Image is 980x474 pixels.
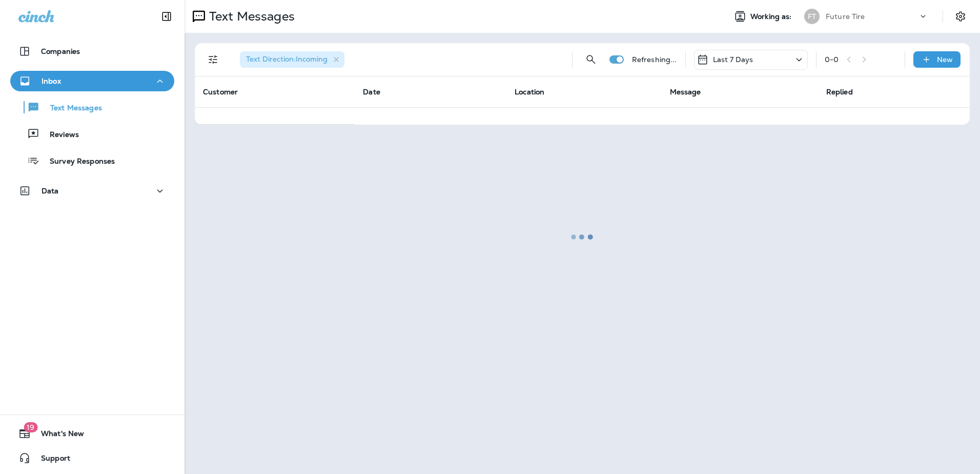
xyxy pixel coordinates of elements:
p: Reviews [39,130,79,140]
button: Collapse Sidebar [152,6,181,27]
p: Inbox [42,77,61,85]
p: Companies [41,47,80,55]
button: Data [10,181,174,201]
button: Companies [10,41,174,62]
p: Data [42,187,59,195]
p: Text Messages [40,104,102,113]
span: 19 [24,422,37,432]
p: Survey Responses [39,157,115,167]
button: Survey Responses [10,150,174,171]
p: New [937,55,953,64]
button: Reviews [10,123,174,145]
span: What's New [31,429,84,442]
button: Inbox [10,71,174,91]
button: 19What's New [10,423,174,444]
button: Text Messages [10,96,174,118]
span: Support [31,454,70,466]
button: Support [10,448,174,468]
